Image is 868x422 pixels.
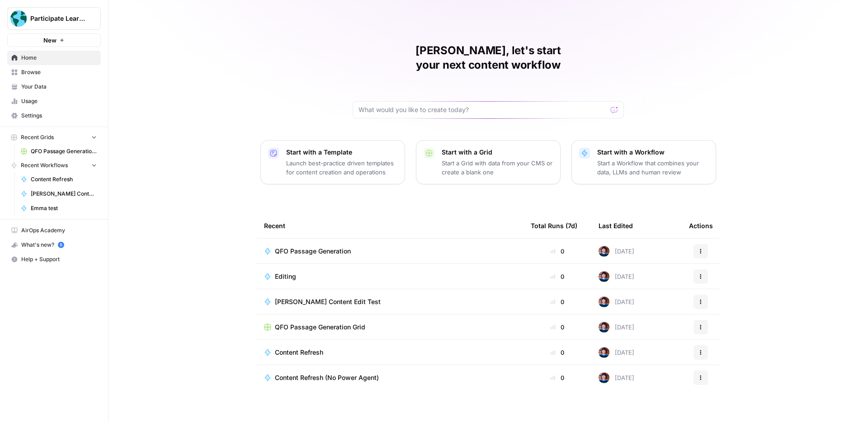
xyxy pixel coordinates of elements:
text: 5 [60,243,62,247]
span: Editing [275,272,296,281]
span: Content Refresh [275,348,323,357]
span: QFO Passage Generation Grid [31,147,97,155]
img: d1s4gsy8a4mul096yvnrslvas6mb [599,322,609,333]
h1: [PERSON_NAME], let's start your next content workflow [353,43,624,72]
a: [PERSON_NAME] Content Edit Test [264,297,516,306]
img: d1s4gsy8a4mul096yvnrslvas6mb [599,246,609,257]
div: [DATE] [599,271,634,282]
a: AirOps Academy [7,223,101,238]
a: 5 [58,242,64,248]
a: Emma test [17,201,101,216]
div: 0 [531,272,584,281]
div: [DATE] [599,246,634,257]
a: Home [7,51,101,65]
span: Browse [21,68,97,76]
div: 0 [531,297,584,306]
span: [PERSON_NAME] Content Edit Test [31,190,97,198]
button: Help + Support [7,252,101,267]
p: Start with a Workflow [597,148,708,157]
p: Start with a Template [286,148,397,157]
span: QFO Passage Generation Grid [275,323,365,332]
div: 0 [531,247,584,256]
span: Recent Grids [21,133,54,141]
img: d1s4gsy8a4mul096yvnrslvas6mb [599,296,609,307]
div: 0 [531,373,584,382]
img: d1s4gsy8a4mul096yvnrslvas6mb [599,271,609,282]
a: Editing [264,272,516,281]
button: New [7,33,101,47]
button: Start with a WorkflowStart a Workflow that combines your data, LLMs and human review [571,140,716,184]
span: Recent Workflows [21,161,68,169]
a: Browse [7,65,101,80]
div: Actions [689,213,713,238]
p: Start a Workflow that combines your data, LLMs and human review [597,159,708,177]
span: QFO Passage Generation [275,247,351,256]
a: Content Refresh [264,348,516,357]
a: Content Refresh (No Power Agent) [264,373,516,382]
div: Last Edited [599,213,633,238]
button: What's new? 5 [7,238,101,252]
p: Start a Grid with data from your CMS or create a blank one [442,159,553,177]
span: Content Refresh (No Power Agent) [275,373,379,382]
img: Participate Learning Logo [10,10,27,27]
button: Start with a TemplateLaunch best-practice driven templates for content creation and operations [260,140,405,184]
span: Home [21,54,97,62]
div: 0 [531,323,584,332]
input: What would you like to create today? [359,105,607,114]
span: Content Refresh [31,175,97,183]
span: AirOps Academy [21,226,97,234]
p: Launch best-practice driven templates for content creation and operations [286,159,397,177]
button: Recent Grids [7,131,101,144]
button: Recent Workflows [7,159,101,172]
img: d1s4gsy8a4mul096yvnrslvas6mb [599,372,609,383]
a: Content Refresh [17,172,101,187]
img: d1s4gsy8a4mul096yvnrslvas6mb [599,347,609,358]
button: Start with a GridStart a Grid with data from your CMS or create a blank one [416,140,561,184]
span: Help + Support [21,255,97,263]
span: Usage [21,97,97,105]
a: Your Data [7,80,101,94]
div: What's new? [8,238,100,252]
a: [PERSON_NAME] Content Edit Test [17,187,101,201]
div: [DATE] [599,322,634,333]
a: QFO Passage Generation Grid [17,144,101,159]
span: Participate Learning [30,14,85,23]
div: 0 [531,348,584,357]
a: Settings [7,108,101,123]
div: Recent [264,213,516,238]
div: [DATE] [599,372,634,383]
span: [PERSON_NAME] Content Edit Test [275,297,381,306]
a: QFO Passage Generation Grid [264,323,516,332]
button: Workspace: Participate Learning [7,7,101,30]
p: Start with a Grid [442,148,553,157]
a: Usage [7,94,101,108]
span: New [43,36,57,45]
div: [DATE] [599,347,634,358]
a: QFO Passage Generation [264,247,516,256]
span: Emma test [31,204,97,212]
div: [DATE] [599,296,634,307]
span: Your Data [21,83,97,91]
div: Total Runs (7d) [531,213,577,238]
span: Settings [21,112,97,120]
